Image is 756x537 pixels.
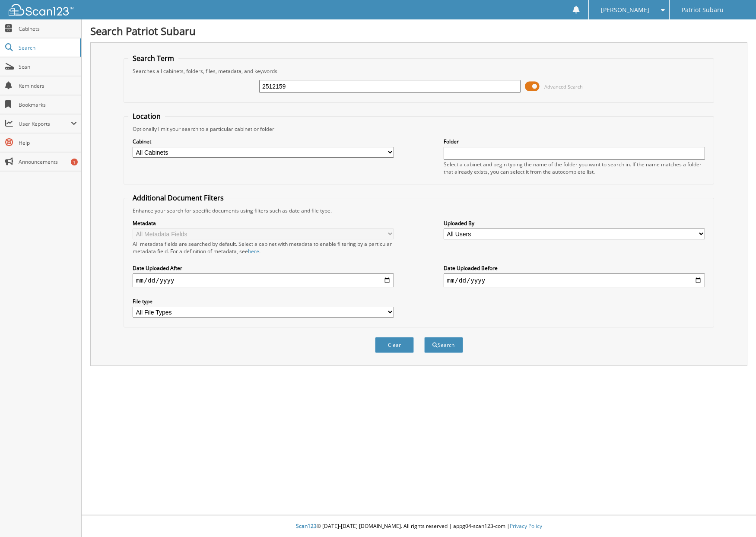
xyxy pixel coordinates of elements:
span: Help [19,139,77,146]
label: Date Uploaded After [133,264,394,272]
span: User Reports [19,120,71,127]
div: Searches all cabinets, folders, files, metadata, and keywords [128,67,709,75]
div: Optionally limit your search to a particular cabinet or folder [128,125,709,133]
div: Enhance your search for specific documents using filters such as date and file type. [128,207,709,214]
button: Clear [375,337,414,353]
label: Uploaded By [444,219,705,227]
span: Patriot Subaru [682,7,724,13]
a: Privacy Policy [510,522,542,530]
input: start [133,273,394,287]
span: Advanced Search [544,83,583,90]
legend: Additional Document Filters [128,193,228,203]
div: Select a cabinet and begin typing the name of the folder you want to search in. If the name match... [444,161,705,175]
span: Scan [19,63,77,70]
legend: Search Term [128,54,178,63]
input: end [444,273,705,287]
img: scan123-logo-white.svg [9,4,73,16]
label: File type [133,298,394,305]
h1: Search Patriot Subaru [90,24,747,38]
span: [PERSON_NAME] [601,7,649,13]
span: Cabinets [19,25,77,32]
a: here [248,248,259,255]
label: Folder [444,138,705,145]
div: © [DATE]-[DATE] [DOMAIN_NAME]. All rights reserved | appg04-scan123-com | [82,516,756,537]
span: Scan123 [296,522,317,530]
label: Cabinet [133,138,394,145]
button: Search [424,337,463,353]
span: Announcements [19,158,77,165]
span: Search [19,44,76,51]
span: Reminders [19,82,77,89]
div: 1 [71,159,78,165]
label: Metadata [133,219,394,227]
legend: Location [128,111,165,121]
label: Date Uploaded Before [444,264,705,272]
span: Bookmarks [19,101,77,108]
div: All metadata fields are searched by default. Select a cabinet with metadata to enable filtering b... [133,240,394,255]
iframe: Chat Widget [713,496,756,537]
